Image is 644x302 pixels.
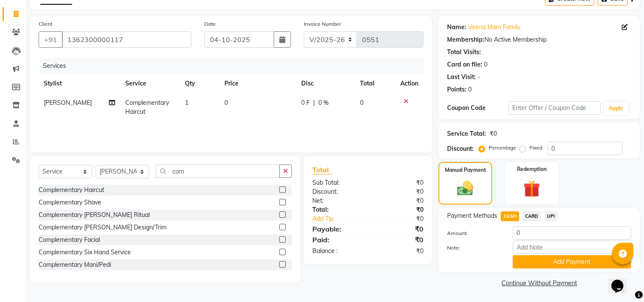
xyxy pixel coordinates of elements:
div: Services [39,58,430,74]
div: Membership: [447,35,484,44]
img: _cash.svg [452,179,478,198]
div: Coupon Code [447,104,508,113]
div: Sub Total: [306,178,368,187]
div: ₹0 [368,224,430,234]
div: 0 [484,60,487,69]
div: Points: [447,85,466,94]
span: [PERSON_NAME] [44,99,92,107]
div: ₹0 [368,178,430,187]
div: Complementary Shave [39,198,101,207]
div: Complementary Mani/Pedi [39,260,111,269]
div: ₹0 [368,196,430,205]
button: Add Payment [513,255,631,268]
span: 0 % [318,98,329,107]
span: 0 F [301,98,310,107]
label: Manual Payment [445,166,486,174]
label: Redemption [517,165,547,173]
div: Payable: [306,224,368,234]
input: Amount [513,226,631,240]
th: Price [219,74,296,93]
label: Client [39,20,52,28]
button: +91 [39,31,63,48]
th: Action [395,74,423,93]
div: ₹0 [368,247,430,256]
div: ₹0 [378,214,430,223]
span: CASH [501,211,519,221]
div: No Active Membership [447,35,631,44]
input: Search or Scan [156,165,280,178]
a: Veena Mam Family [468,23,520,32]
a: Continue Without Payment [440,279,638,288]
span: CARD [523,211,541,221]
th: Total [355,74,396,93]
div: ₹0 [490,129,497,138]
div: Balance : [306,247,368,256]
div: Complementary [PERSON_NAME] Ritual [39,210,150,220]
div: Card on file: [447,60,482,69]
label: Amount: [441,229,506,237]
label: Fixed [529,144,542,152]
div: ₹0 [368,187,430,196]
div: Complementary Six Hand Service [39,248,131,257]
span: 0 [360,99,364,107]
span: Total [312,165,332,174]
div: Last Visit: [447,73,476,82]
div: Paid: [306,235,368,245]
th: Disc [296,74,355,93]
input: Enter Offer / Coupon Code [508,101,600,115]
label: Note: [441,244,506,252]
div: Discount: [447,144,474,153]
div: ₹0 [368,205,430,214]
button: Apply [604,102,629,115]
label: Invoice Number [304,20,341,28]
span: Complementary Haircut [126,99,169,116]
label: Date [204,20,216,28]
th: Stylist [39,74,121,93]
div: Discount: [306,187,368,196]
input: Add Note [513,241,631,254]
span: Payment Methods [447,211,497,220]
span: UPI [544,211,558,221]
div: Complementary Facial [39,235,100,244]
span: 0 [224,99,228,107]
a: Add Tip [306,214,378,223]
span: | [313,98,315,107]
div: Net: [306,196,368,205]
div: 0 [468,85,472,94]
input: Search by Name/Mobile/Email/Code [62,31,191,48]
span: 1 [185,99,188,107]
div: Service Total: [447,129,486,138]
th: Service [121,74,180,93]
img: _gift.svg [518,178,545,199]
iframe: chat widget [608,268,635,293]
div: Complementary [PERSON_NAME] Design/Trim [39,223,166,232]
div: Total: [306,205,368,214]
label: Percentage [489,144,516,152]
div: - [478,73,480,82]
div: ₹0 [368,235,430,245]
div: Total Visits: [447,48,481,57]
div: Complementary Haircut [39,186,104,195]
th: Qty [180,74,219,93]
div: Name: [447,23,466,32]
